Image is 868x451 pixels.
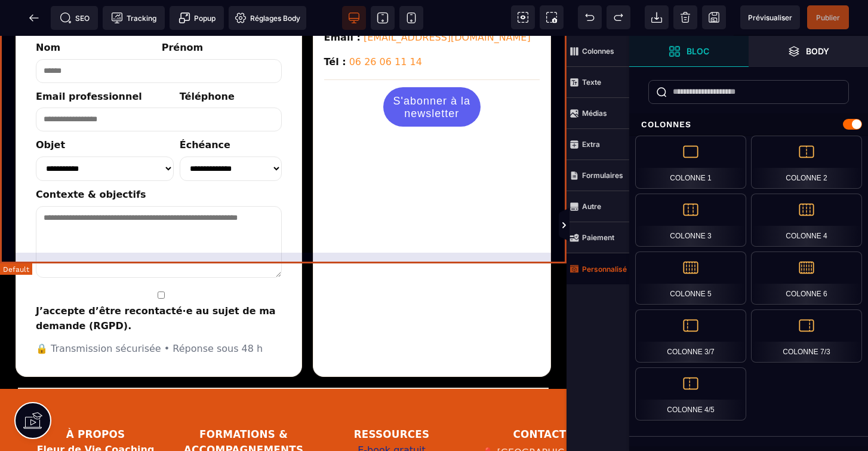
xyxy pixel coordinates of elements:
div: Colonne 2 [751,136,862,189]
div: Colonne 4/5 [635,367,746,421]
span: Prévisualiser [748,13,792,22]
h3: Formations & accompagnements [178,391,309,423]
span: Médias [567,98,629,129]
div: Colonnes [629,113,868,136]
div: Colonne 7/3 [751,309,862,363]
strong: Extra [582,140,600,149]
div: Colonne 6 [751,251,862,305]
span: Code de suivi [103,6,165,30]
span: Publier [816,13,840,22]
span: Enregistrer le contenu [807,5,849,29]
span: Aperçu [740,5,800,29]
h3: À propos [30,391,161,407]
label: Prénom [162,6,204,17]
span: Capture d'écran [540,5,564,29]
span: Afficher les vues [629,208,641,244]
span: Personnalisé [567,253,629,284]
select: Échéance [180,121,282,145]
strong: Colonnes [582,47,614,56]
div: Colonne 3 [635,194,746,247]
a: 06 26 06 11 14 [349,20,422,32]
span: Popup [178,12,216,24]
h3: Ressources [326,391,457,407]
label: Email professionnel [36,55,142,66]
span: Favicon [229,6,306,30]
span: Texte [567,67,629,98]
strong: Fleur de Vie Coaching Santé [37,408,155,435]
span: Rétablir [607,5,630,29]
span: Colonnes [567,36,629,67]
label: Objet [36,103,174,137]
strong: Médias [582,109,607,118]
input: J’accepte d’être recontacté·e au sujet de ma demande (RGPD). [38,256,284,263]
h3: Contact [474,391,605,407]
a: E-book gratuit [358,406,426,423]
span: Défaire [578,5,602,29]
strong: Tél : [324,20,346,32]
div: Colonne 4 [751,194,862,247]
span: Formulaires [567,160,629,191]
strong: Autre [582,202,601,211]
label: Échéance [180,103,282,137]
div: Colonne 3/7 [635,309,746,363]
span: Réglages Body [235,12,300,24]
strong: Body [806,47,829,56]
select: Objet [36,121,174,145]
span: Nettoyage [673,5,697,29]
strong: Personnalisé [582,265,627,274]
span: Voir tablette [371,6,395,30]
div: Colonne 5 [635,251,746,305]
span: Ouvrir les calques [749,36,868,67]
span: Ouvrir les blocs [629,36,749,67]
span: Autre [567,191,629,222]
span: Voir mobile [399,6,423,30]
span: SEO [60,12,90,24]
strong: Texte [582,78,601,87]
label: Nom [36,6,60,17]
strong: Formulaires [582,171,623,180]
div: Colonne 1 [635,136,746,189]
span: Tracking [111,12,156,24]
span: Extra [567,129,629,160]
span: 🔒 Transmission sécurisée • Réponse sous 48 h [36,305,263,321]
span: Créer une alerte modale [170,6,224,30]
span: Métadata SEO [51,6,98,30]
span: Voir les composants [511,5,535,29]
label: Contexte & objectifs [36,153,146,164]
strong: Bloc [687,47,709,56]
strong: Paiement [582,233,614,242]
label: Téléphone [180,55,235,66]
span: Retour [22,6,46,30]
span: Enregistrer [702,5,726,29]
span: Voir bureau [342,6,366,30]
label: J’accepte d’être recontacté·e au sujet de ma demande (RGPD). [36,254,286,296]
span: Paiement [567,222,629,253]
span: Importer [645,5,669,29]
